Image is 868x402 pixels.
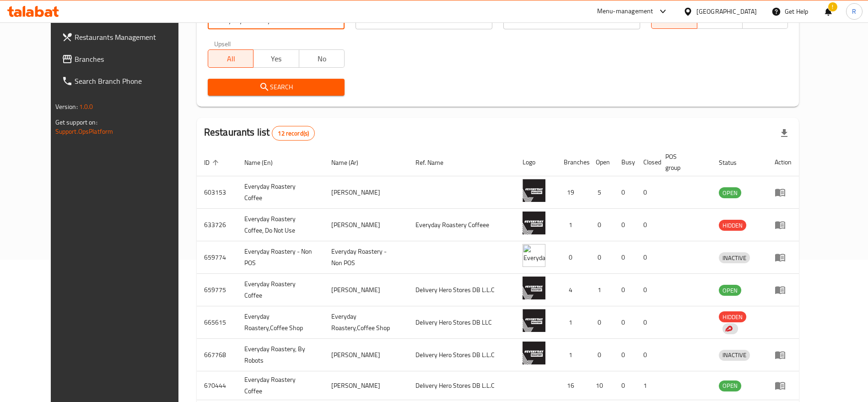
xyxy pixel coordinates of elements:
[719,253,750,263] span: INACTIVE
[556,306,588,339] td: 1
[55,101,78,113] span: Version:
[523,342,545,364] img: Everyday Roastery, By Robots
[614,274,636,306] td: 0
[775,187,792,198] div: Menu
[775,252,792,263] div: Menu
[212,52,250,65] span: All
[237,371,324,400] td: Everyday Roastery Coffee
[204,157,221,168] span: ID
[237,339,324,371] td: Everyday Roastery, By Robots
[597,6,653,17] div: Menu-management
[408,209,515,241] td: Everyday Roastery Coffeee
[197,339,237,371] td: 667768
[75,76,189,87] span: Search Branch Phone
[556,209,588,241] td: 1
[724,325,733,333] img: delivery hero logo
[55,125,113,137] a: Support.OpsPlatform
[408,274,515,306] td: Delivery Hero Stores DB L.L.C
[588,176,614,209] td: 5
[303,52,341,65] span: No
[415,157,455,168] span: Ref. Name
[324,339,409,371] td: [PERSON_NAME]
[197,209,237,241] td: 633726
[614,176,636,209] td: 0
[719,285,741,296] div: OPEN
[655,13,693,27] span: All
[197,176,237,209] td: 603153
[79,101,93,113] span: 1.0.0
[556,339,588,371] td: 1
[556,274,588,306] td: 4
[523,179,545,202] img: Everyday Roastery Coffee
[719,188,741,198] span: OPEN
[523,244,545,267] img: Everyday Roastery - Non POS
[208,49,253,68] button: All
[197,241,237,274] td: 659774
[852,6,856,16] span: R
[197,274,237,306] td: 659775
[614,371,636,400] td: 0
[556,176,588,209] td: 19
[665,151,701,173] span: POS group
[701,13,739,27] span: TGO
[272,129,314,138] span: 12 record(s)
[614,241,636,274] td: 0
[696,6,757,16] div: [GEOGRAPHIC_DATA]
[775,349,792,360] div: Menu
[324,176,409,209] td: [PERSON_NAME]
[767,148,799,176] th: Action
[204,125,315,141] h2: Restaurants list
[244,157,285,168] span: Name (En)
[614,339,636,371] td: 0
[197,371,237,400] td: 670444
[237,274,324,306] td: Everyday Roastery Coffee
[588,339,614,371] td: 0
[588,371,614,400] td: 10
[722,323,738,334] div: Indicates that the vendor menu management has been moved to DH Catalog service
[636,339,658,371] td: 0
[515,148,556,176] th: Logo
[636,371,658,400] td: 1
[299,49,345,68] button: No
[556,371,588,400] td: 16
[746,13,784,27] span: TMP
[408,371,515,400] td: Delivery Hero Stores DB L.L.C
[324,274,409,306] td: [PERSON_NAME]
[719,380,741,391] div: OPEN
[214,40,231,47] label: Upsell
[523,212,545,234] img: Everyday Roastery Coffee, Do Not Use
[719,350,750,361] div: INACTIVE
[614,306,636,339] td: 0
[556,148,588,176] th: Branches
[719,220,746,231] div: HIDDEN
[773,122,795,144] div: Export file
[253,49,299,68] button: Yes
[54,26,196,48] a: Restaurants Management
[636,209,658,241] td: 0
[237,176,324,209] td: Everyday Roastery Coffee
[636,241,658,274] td: 0
[215,81,337,93] span: Search
[719,312,746,322] span: HIDDEN
[636,148,658,176] th: Closed
[272,126,315,141] div: Total records count
[588,274,614,306] td: 1
[775,219,792,230] div: Menu
[636,306,658,339] td: 0
[54,70,196,92] a: Search Branch Phone
[237,241,324,274] td: Everyday Roastery - Non POS
[257,52,295,65] span: Yes
[324,241,409,274] td: Everyday Roastery - Non POS
[408,339,515,371] td: Delivery Hero Stores DB L.L.C
[719,187,741,198] div: OPEN
[588,148,614,176] th: Open
[237,306,324,339] td: Everyday Roastery,Coffee Shop
[775,380,792,391] div: Menu
[719,220,746,231] span: HIDDEN
[197,306,237,339] td: 665615
[237,209,324,241] td: Everyday Roastery Coffee, Do Not Use
[75,54,189,65] span: Branches
[54,48,196,70] a: Branches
